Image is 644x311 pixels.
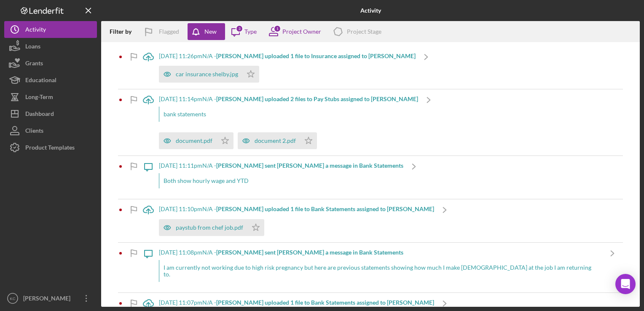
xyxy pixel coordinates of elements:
[10,296,15,301] text: KC
[176,224,243,231] div: paystub from chef job.pdf
[138,89,439,155] a: [DATE] 11:14pmN/A -[PERSON_NAME] uploaded 2 files to Pay Stubs assigned to [PERSON_NAME]bank stat...
[188,23,225,40] button: New
[236,25,243,32] div: 3
[138,46,437,89] a: [DATE] 11:26pmN/A -[PERSON_NAME] uploaded 1 file to Insurance assigned to [PERSON_NAME]car insura...
[4,122,97,139] button: Clients
[4,72,97,88] button: Educational
[4,55,97,72] button: Grants
[25,139,75,158] div: Product Templates
[360,7,381,14] b: Activity
[110,28,138,35] div: Filter by
[159,107,418,122] div: bank statements
[274,25,281,32] div: 1
[138,23,188,40] button: Flagged
[282,28,321,35] div: Project Owner
[159,299,434,306] div: [DATE] 11:07pm N/A -
[4,38,97,55] button: Loans
[159,249,602,256] div: [DATE] 11:08pm N/A -
[25,122,43,141] div: Clients
[138,199,455,242] a: [DATE] 11:10pmN/A -[PERSON_NAME] uploaded 1 file to Bank Statements assigned to [PERSON_NAME]pays...
[615,274,636,294] div: Open Intercom Messenger
[25,72,56,91] div: Educational
[216,162,403,169] b: [PERSON_NAME] sent [PERSON_NAME] a message in Bank Statements
[216,249,403,256] b: [PERSON_NAME] sent [PERSON_NAME] a message in Bank Statements
[25,38,40,57] div: Loans
[159,219,264,236] button: paystub from chef job.pdf
[25,88,53,107] div: Long-Term
[216,205,434,212] b: [PERSON_NAME] uploaded 1 file to Bank Statements assigned to [PERSON_NAME]
[4,21,97,38] button: Activity
[204,23,217,40] div: New
[159,23,179,40] div: Flagged
[176,137,212,144] div: document.pdf
[255,137,296,144] div: document 2.pdf
[21,290,76,309] div: [PERSON_NAME]
[244,28,257,35] div: Type
[159,206,434,212] div: [DATE] 11:10pm N/A -
[159,260,602,282] div: I am currently not working due to high risk pregnancy but here are previous statements showing ho...
[159,173,403,188] div: Both show hourly wage and YTD
[4,290,97,307] button: KC[PERSON_NAME]
[25,55,43,74] div: Grants
[347,28,381,35] div: Project Stage
[4,139,97,156] button: Product Templates
[216,95,418,102] b: [PERSON_NAME] uploaded 2 files to Pay Stubs assigned to [PERSON_NAME]
[159,53,416,59] div: [DATE] 11:26pm N/A -
[138,156,424,199] a: [DATE] 11:11pmN/A -[PERSON_NAME] sent [PERSON_NAME] a message in Bank StatementsBoth show hourly ...
[159,66,259,83] button: car insurance shelby.jpg
[216,52,416,59] b: [PERSON_NAME] uploaded 1 file to Insurance assigned to [PERSON_NAME]
[216,299,434,306] b: [PERSON_NAME] uploaded 1 file to Bank Statements assigned to [PERSON_NAME]
[4,88,97,105] button: Long-Term
[25,105,54,124] div: Dashboard
[4,105,97,122] button: Dashboard
[159,96,418,102] div: [DATE] 11:14pm N/A -
[138,243,623,292] a: [DATE] 11:08pmN/A -[PERSON_NAME] sent [PERSON_NAME] a message in Bank StatementsI am currently no...
[159,132,233,149] button: document.pdf
[238,132,317,149] button: document 2.pdf
[25,21,46,40] div: Activity
[176,71,238,78] div: car insurance shelby.jpg
[159,162,403,169] div: [DATE] 11:11pm N/A -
